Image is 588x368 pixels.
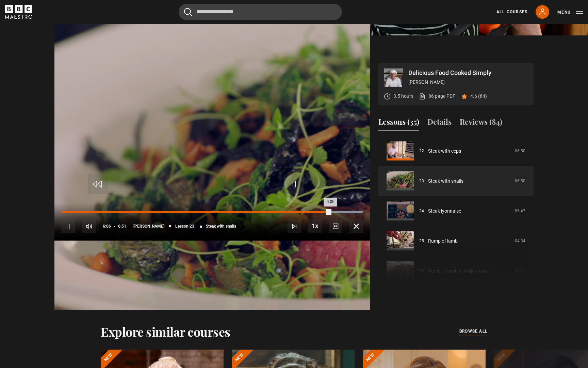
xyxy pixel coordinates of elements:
span: 6:51 [118,220,126,232]
span: 6:06 [103,220,111,232]
button: Captions [329,219,342,233]
svg: BBC Maestro [5,5,32,19]
button: Lessons (35) [378,116,419,131]
video-js: Video Player [54,63,370,241]
button: Playback Rate [308,219,322,233]
a: Rump of lamb [428,237,458,245]
button: Reviews (84) [460,116,502,131]
button: Fullscreen [349,219,363,233]
span: browse all [459,328,487,335]
button: Mute [82,219,96,233]
input: Search [179,4,342,20]
p: Delicious Food Cooked Simply [408,70,528,76]
h2: Explore similar courses [101,324,230,339]
span: Steak with snails [206,224,236,228]
button: Toggle navigation [557,9,583,16]
a: Steak with ceps [428,148,461,155]
span: - [114,224,115,229]
button: Pause [62,219,75,233]
button: Next Lesson [288,219,301,233]
p: 3.5 hours [393,93,413,100]
span: [PERSON_NAME] [133,224,164,228]
button: Submit the search query [184,8,192,16]
span: Lesson 23 [175,224,194,228]
a: 86 page PDF [419,93,455,100]
a: All Courses [496,9,527,15]
a: Steak with snails [428,178,463,185]
p: [PERSON_NAME] [408,79,528,86]
p: 4.6 (84) [470,93,487,100]
a: browse all [459,328,487,335]
a: Steak lyonnaise [428,208,461,215]
div: Progress Bar [62,211,363,213]
button: Details [427,116,452,131]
